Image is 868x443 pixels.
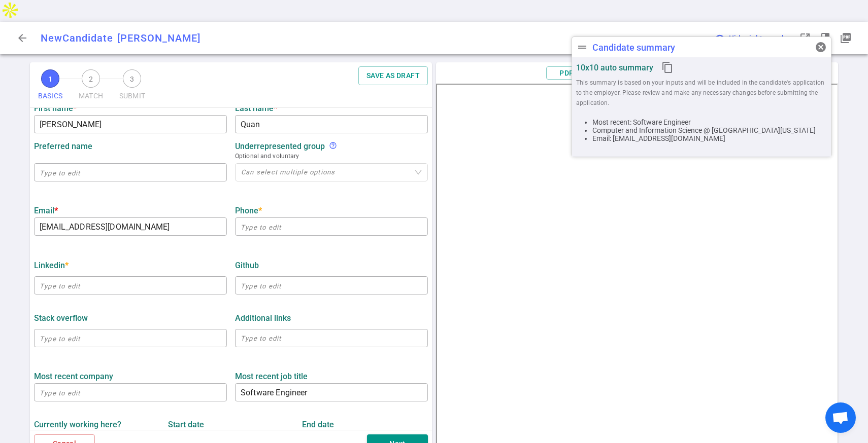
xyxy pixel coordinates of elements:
[235,313,291,323] strong: Additional links
[79,88,103,104] span: MATCH
[41,69,59,88] span: 1
[34,330,227,346] input: Type to edit
[235,103,428,113] label: Last name
[34,313,88,323] strong: Stack Overflow
[576,41,588,53] span: drag_handle
[34,372,227,381] label: Most recent company
[34,218,227,235] input: Type to edit
[546,66,587,80] button: PDF
[329,141,337,150] i: help_outline
[815,28,836,48] button: Open resume highlights in a popup
[715,33,725,43] i: visibility
[235,218,428,235] input: Type to edit
[34,164,227,180] input: Type to edit
[235,116,428,132] input: Type to edit
[329,141,337,151] div: We support diversity and inclusion to create equitable futures and prohibit discrimination and ha...
[168,420,294,429] label: Start date
[235,151,428,161] span: Optional and voluntary
[16,32,28,44] span: arrow_back
[799,32,811,44] span: launch
[358,66,428,85] button: SAVE AS DRAFT
[34,277,227,293] input: Type to edit
[235,261,259,270] strong: GitHub
[34,261,69,270] strong: LinkedIn
[41,32,113,44] span: New Candidate
[815,41,827,53] span: cancel
[115,66,149,107] button: 3SUBMIT
[34,103,227,113] label: First name
[302,420,428,429] label: End date
[119,88,145,104] span: SUBMIT
[592,42,675,53] div: Candidate summary
[34,384,227,400] input: Type to edit
[235,206,428,215] label: Phone
[117,32,201,44] span: [PERSON_NAME]
[82,69,100,88] span: 2
[75,66,107,107] button: 2MATCH
[235,141,325,151] strong: Underrepresented Group
[710,29,791,48] button: visibilityHide right panel
[34,116,227,132] input: Type to edit
[34,66,66,107] button: 1BASICS
[819,32,831,44] span: book
[795,28,815,48] button: Open LinkedIn as a popup
[235,372,428,381] label: Most recent job title
[34,420,160,429] label: Currently working here?
[836,28,856,48] button: Open PDF in a popup
[235,277,428,293] input: Type to edit
[241,387,422,398] textarea: Software Engineer
[840,32,852,44] i: picture_as_pdf
[34,206,227,215] label: Email
[825,402,856,433] a: Open chat
[34,141,92,151] strong: Preferred name
[12,28,32,48] button: Go back
[38,88,62,104] span: BASICS
[123,69,141,88] span: 3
